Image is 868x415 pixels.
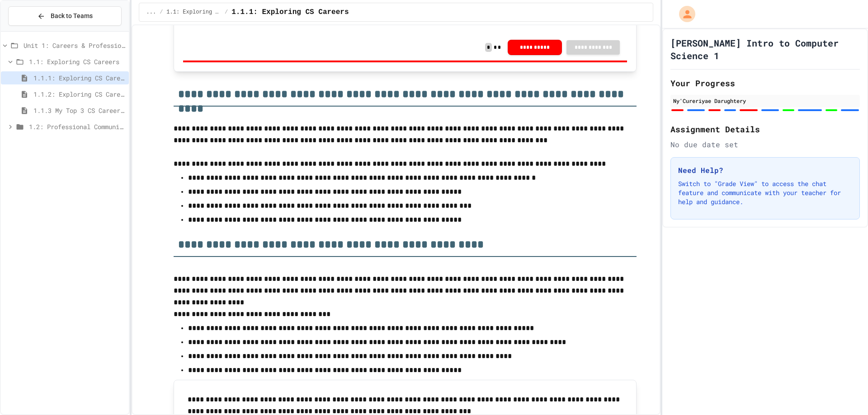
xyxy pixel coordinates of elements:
div: My Account [670,4,698,24]
h2: Assignment Details [670,123,860,135]
h3: Need Help? [678,165,852,176]
span: 1.1.1: Exploring CS Careers [231,7,349,18]
span: / [160,9,163,16]
h1: [PERSON_NAME] Intro to Computer Science 1 [670,37,860,62]
span: 1.1.3 My Top 3 CS Careers! [33,106,125,115]
div: No due date set [670,139,860,150]
span: 1.2: Professional Communication [29,122,125,131]
span: 1.1: Exploring CS Careers [29,57,125,66]
span: 1.1.2: Exploring CS Careers - Review [33,89,125,99]
span: Back to Teams [51,11,93,21]
h2: Your Progress [670,77,860,89]
span: Unit 1: Careers & Professionalism [24,41,125,50]
div: Ny'Cureriyae Darughtery [673,97,857,105]
span: / [225,9,228,16]
p: Switch to "Grade View" to access the chat feature and communicate with your teacher for help and ... [678,179,852,206]
span: ... [146,9,156,16]
span: 1.1: Exploring CS Careers [166,9,221,16]
button: Back to Teams [8,6,122,26]
span: 1.1.1: Exploring CS Careers [33,73,125,83]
